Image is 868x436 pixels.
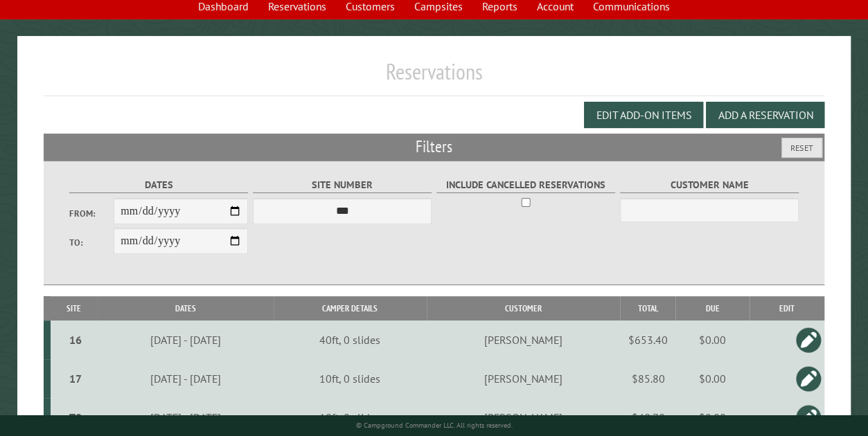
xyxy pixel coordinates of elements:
[69,207,114,220] label: From:
[253,177,432,193] label: Site Number
[274,359,427,398] td: 10ft, 0 slides
[56,410,96,424] div: T8
[427,320,621,359] td: [PERSON_NAME]
[675,320,749,359] td: $0.00
[56,372,96,385] div: 17
[44,58,825,96] h1: Reservations
[100,372,271,385] div: [DATE] - [DATE]
[356,421,513,430] small: © Campground Commander LLC. All rights reserved.
[706,102,824,128] button: Add a Reservation
[584,102,703,128] button: Edit Add-on Items
[436,177,616,193] label: Include Cancelled Reservations
[675,296,749,320] th: Due
[69,236,114,249] label: To:
[620,359,675,398] td: $85.80
[427,296,621,320] th: Customer
[274,296,427,320] th: Camper Details
[100,333,271,347] div: [DATE] - [DATE]
[675,359,749,398] td: $0.00
[427,359,621,398] td: [PERSON_NAME]
[44,134,825,160] h2: Filters
[781,138,822,158] button: Reset
[100,410,271,424] div: [DATE] - [DATE]
[750,296,825,320] th: Edit
[69,177,249,193] label: Dates
[98,296,274,320] th: Dates
[620,320,675,359] td: $653.40
[274,320,427,359] td: 40ft, 0 slides
[51,296,98,320] th: Site
[56,333,96,347] div: 16
[620,177,799,193] label: Customer Name
[620,296,675,320] th: Total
